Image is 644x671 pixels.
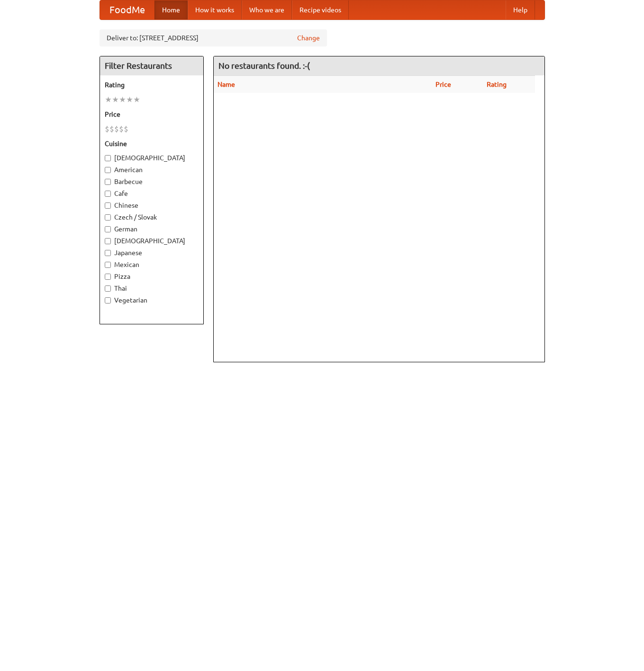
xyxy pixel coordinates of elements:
[105,201,199,210] label: Chinese
[242,0,292,19] a: Who we are
[105,212,199,222] label: Czech / Slovak
[114,124,119,134] li: $
[506,0,535,19] a: Help
[105,274,111,280] input: Pizza
[105,226,111,232] input: German
[188,0,242,19] a: How it works
[119,94,126,105] li: ★
[112,94,119,105] li: ★
[435,81,451,88] a: Price
[105,167,111,173] input: American
[109,124,114,134] li: $
[100,29,327,46] div: Deliver to: [STREET_ADDRESS]
[105,248,199,257] label: Japanese
[105,110,199,119] h5: Price
[105,236,199,246] label: [DEMOGRAPHIC_DATA]
[105,189,199,198] label: Cafe
[105,165,199,175] label: American
[133,94,140,105] li: ★
[105,124,109,134] li: $
[105,262,111,268] input: Mexican
[105,238,111,244] input: [DEMOGRAPHIC_DATA]
[105,272,199,281] label: Pizza
[124,124,128,134] li: $
[105,80,199,90] h5: Rating
[105,297,111,303] input: Vegetarian
[154,0,188,19] a: Home
[218,61,310,70] ng-pluralize: No restaurants found. :-(
[105,224,199,234] label: German
[105,191,111,197] input: Cafe
[105,177,199,186] label: Barbecue
[487,81,507,88] a: Rating
[105,155,111,161] input: [DEMOGRAPHIC_DATA]
[100,0,154,19] a: FoodMe
[126,94,133,105] li: ★
[218,81,235,88] a: Name
[105,285,111,292] input: Thai
[100,56,203,75] h4: Filter Restaurants
[105,260,199,269] label: Mexican
[105,94,112,105] li: ★
[105,214,111,221] input: Czech / Slovak
[105,295,199,305] label: Vegetarian
[119,124,124,134] li: $
[297,33,320,43] a: Change
[105,139,199,148] h5: Cuisine
[105,284,199,293] label: Thai
[292,0,349,19] a: Recipe videos
[105,202,111,209] input: Chinese
[105,179,111,185] input: Barbecue
[105,153,199,163] label: [DEMOGRAPHIC_DATA]
[105,250,111,256] input: Japanese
